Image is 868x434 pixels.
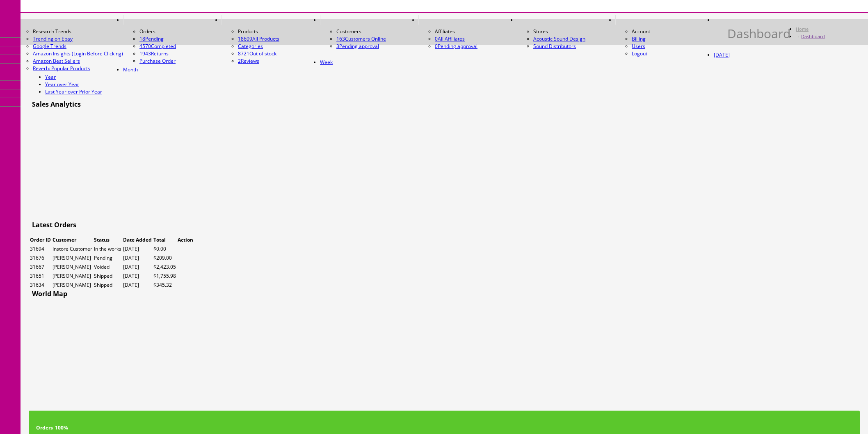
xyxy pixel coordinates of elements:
td: Action [177,236,194,244]
a: Billing [632,35,646,42]
a: Year [45,73,56,80]
td: $1,755.98 [153,272,176,280]
span: 0 [435,43,438,50]
td: 31694 [30,245,51,253]
h3: World Map [29,290,67,297]
td: Pending [94,254,122,262]
td: In the works [94,245,122,253]
h1: Dashboard [727,30,790,37]
span: 18 [139,35,145,42]
td: $0.00 [153,245,176,253]
td: Customer [52,236,93,244]
td: 31651 [30,272,51,280]
td: $345.32 [153,281,176,289]
a: 0All Affiliates [435,35,465,42]
td: [DATE] [123,272,152,280]
a: 18Pending [139,35,222,43]
a: Last Year over Prior Year [45,88,102,95]
a: HELP [714,15,727,25]
li: Account [632,28,714,35]
li: Research Trends [33,28,123,35]
h3: Sales Analytics [29,101,81,108]
a: Amazon Insights (Login Before Clicking) [33,50,123,57]
a: Logout [632,50,647,57]
a: Sound Distributors [533,43,576,50]
td: $2,423.05 [153,263,176,271]
span: 3 [336,43,339,50]
span: 18609 [238,35,252,42]
li: Affiliates [435,28,517,35]
a: Categories [238,43,263,50]
td: Shipped [94,272,122,280]
span: 163 [336,35,345,42]
a: 8721Out of stock [238,50,276,57]
a: Users [632,43,645,50]
a: Week [320,59,333,66]
td: [PERSON_NAME] [52,281,93,289]
a: Trending on Ebay [33,35,123,43]
a: 18609All Products [238,35,279,42]
h3: Latest Orders [29,221,76,228]
td: [DATE] [123,281,152,289]
a: Google Trends [33,43,123,50]
td: [DATE] [123,254,152,262]
td: Order ID [30,236,51,244]
a: 3Pending approval [336,43,379,50]
li: Customers [336,28,418,35]
td: 31634 [30,281,51,289]
li: Orders [139,28,222,35]
a: Home [796,26,809,32]
td: [DATE] [123,263,152,271]
a: 0Pending approval [435,43,477,50]
a: 1943Returns [139,50,169,57]
span: 1943 [139,50,151,57]
li: Products [238,28,320,35]
td: 31667 [30,263,51,271]
td: Instore Customer [52,245,93,253]
span: 4570 [139,43,151,50]
td: Shipped [94,281,122,289]
a: Dashboard [801,33,825,39]
a: 163Customers Online [336,35,386,42]
td: 31676 [30,254,51,262]
a: Month [123,66,138,73]
a: [DATE] [714,51,730,58]
a: Acoustic Sound Design [533,35,585,42]
td: Voided [94,263,122,271]
td: [PERSON_NAME] [52,272,93,280]
td: [PERSON_NAME] [52,254,93,262]
li: Stores [533,28,615,35]
td: Status [94,236,122,244]
td: Total [153,236,176,244]
td: $209.00 [153,254,176,262]
span: 8721 [238,50,249,57]
td: [PERSON_NAME] [52,263,93,271]
a: Year over Year [45,81,79,88]
td: [DATE] [123,245,152,253]
span: 0 [435,35,438,42]
td: Date Added [123,236,152,244]
a: 4570Completed [139,43,176,50]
